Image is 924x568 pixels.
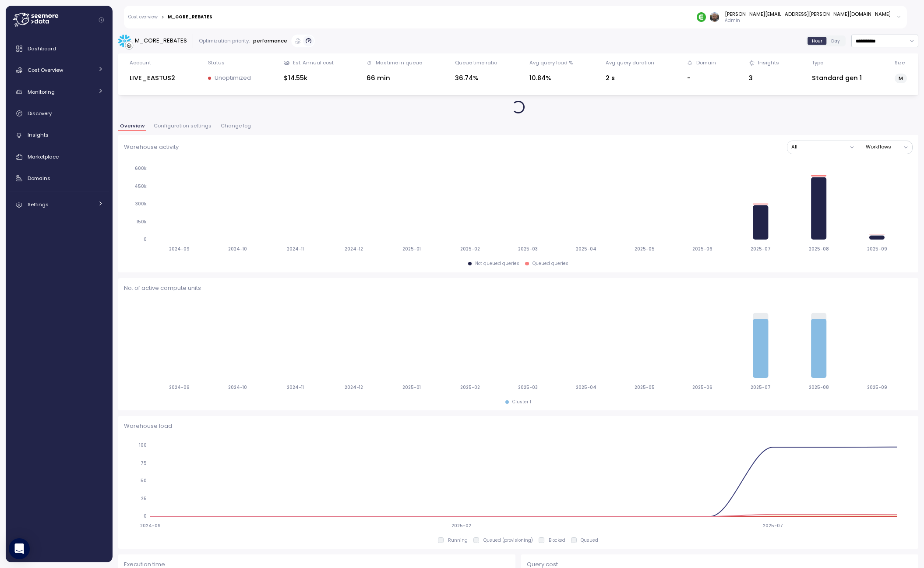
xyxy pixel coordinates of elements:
div: - [687,73,716,83]
button: Collapse navigation [96,17,107,23]
div: Avg query duration [606,59,654,66]
tspan: 2024-11 [287,246,304,252]
span: Marketplace [28,153,59,160]
img: 689adfd76a9d17b9213495f1.PNG [697,12,706,21]
button: Workflows [866,141,912,154]
div: Max time in queue [376,59,422,66]
tspan: 2025-06 [692,246,712,252]
tspan: 100 [139,442,147,448]
span: Day [831,38,840,44]
div: Insights [758,59,779,66]
tspan: 2025-07 [762,523,783,529]
tspan: 300k [135,201,147,207]
tspan: 2025-07 [751,385,771,390]
span: Configuration settings [154,123,212,128]
a: Dashboard [9,40,109,57]
div: 66 min [367,73,422,83]
tspan: 150k [136,219,147,225]
div: $14.55k [284,73,334,83]
tspan: 2025-01 [402,385,421,390]
tspan: 2024-10 [228,246,247,252]
div: 3 [749,73,779,83]
button: All [787,141,859,154]
span: Dashboard [28,45,56,52]
tspan: 2025-08 [809,385,829,390]
span: Discovery [28,110,52,117]
span: Insights [28,131,49,138]
p: Queued (provisioning) [483,537,533,543]
p: No. of active compute units [124,284,913,293]
div: Account [130,59,151,66]
tspan: 2025-05 [634,385,654,390]
a: Cost overview [128,15,158,19]
tspan: 2025-08 [809,246,829,252]
div: 36.74% [455,73,497,83]
div: Status [208,59,225,66]
a: Marketplace [9,148,109,166]
div: 10.84% [529,73,573,83]
tspan: 2025-04 [576,385,596,390]
div: Standard gen 1 [812,73,862,83]
div: Avg query load % [529,59,573,66]
tspan: 2025-05 [634,246,654,252]
p: Blocked [549,537,565,543]
tspan: 2025-04 [576,246,596,252]
div: Type [812,59,823,66]
span: Change log [221,123,251,128]
tspan: 2024-09 [169,385,190,390]
div: Queue time ratio [455,59,497,66]
tspan: 2025-09 [867,385,887,390]
span: Domains [28,175,50,182]
div: Optimization priority: [199,37,250,44]
span: Cost Overview [28,67,63,74]
span: Monitoring [28,88,55,95]
div: Domain [696,59,716,66]
tspan: 2024-11 [287,385,304,390]
span: M [899,74,903,83]
img: 1fec6231004fabd636589099c132fbd2 [710,12,719,21]
div: Not queued queries [475,261,519,267]
p: performance [253,37,287,44]
tspan: 2025-02 [460,385,480,390]
p: Queued [581,537,598,543]
tspan: 450k [134,183,147,189]
a: Settings [9,196,109,213]
div: Size [895,59,905,66]
tspan: 0 [144,513,147,519]
p: Unoptimized [215,74,251,82]
div: Open Intercom Messenger [9,538,30,559]
a: Cost Overview [9,61,109,79]
div: M_CORE_REBATES [135,36,187,45]
tspan: 2025-03 [518,246,538,252]
tspan: 2024-09 [169,246,190,252]
tspan: 2025-07 [751,246,771,252]
div: Queued queries [533,261,568,267]
p: Admin [725,18,891,24]
a: Domains [9,169,109,187]
div: Est. Annual cost [293,59,334,66]
div: 2 s [606,73,654,83]
span: Settings [28,201,49,208]
tspan: 0 [144,236,147,242]
tspan: 600k [135,166,147,171]
tspan: 2025-01 [402,246,421,252]
div: [PERSON_NAME][EMAIL_ADDRESS][PERSON_NAME][DOMAIN_NAME] [725,11,891,18]
a: Discovery [9,105,109,122]
tspan: 2024-10 [228,385,247,390]
p: Running [448,537,468,543]
tspan: 2024-09 [140,523,160,529]
tspan: 2024-12 [344,246,363,252]
tspan: 2025-06 [692,385,712,390]
p: Warehouse activity [124,143,179,152]
div: M_CORE_REBATES [168,15,212,19]
tspan: 2025-02 [451,523,471,529]
div: Cluster 1 [512,399,531,405]
tspan: 2024-12 [344,385,363,390]
tspan: 2025-09 [867,246,887,252]
a: Insights [9,127,109,144]
tspan: 2025-03 [518,385,538,390]
div: > [161,14,164,20]
tspan: 75 [141,460,147,466]
tspan: 25 [141,496,147,501]
div: LIVE_EASTUS2 [130,73,175,83]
